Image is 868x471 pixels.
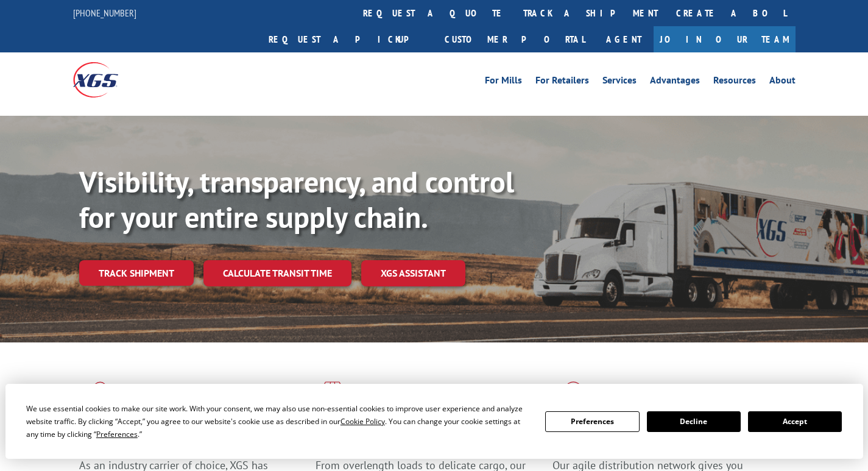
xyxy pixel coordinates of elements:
a: Resources [713,76,756,89]
span: Preferences [96,429,138,439]
div: We use essential cookies to make our site work. With your consent, we may also use non-essential ... [26,402,531,441]
button: Accept [748,411,842,432]
a: Track shipment [79,260,194,286]
a: [PHONE_NUMBER] [73,7,136,19]
img: xgs-icon-flagship-distribution-model-red [552,381,595,413]
img: xgs-icon-total-supply-chain-intelligence-red [79,381,117,413]
span: Cookie Policy [340,416,385,427]
a: Agent [594,26,654,52]
button: Decline [647,411,741,432]
a: XGS ASSISTANT [361,260,465,286]
div: Cookie Consent Prompt [5,384,863,459]
a: Services [602,76,637,89]
button: Preferences [545,411,639,432]
img: xgs-icon-focused-on-flooring-red [316,381,344,413]
a: For Mills [485,76,522,89]
a: About [769,76,796,89]
a: Join Our Team [654,26,796,52]
a: Customer Portal [436,26,594,52]
a: For Retailers [535,76,589,89]
b: Visibility, transparency, and control for your entire supply chain. [79,163,514,236]
a: Advantages [650,76,700,89]
a: Calculate transit time [203,260,351,286]
a: Request a pickup [259,26,436,52]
